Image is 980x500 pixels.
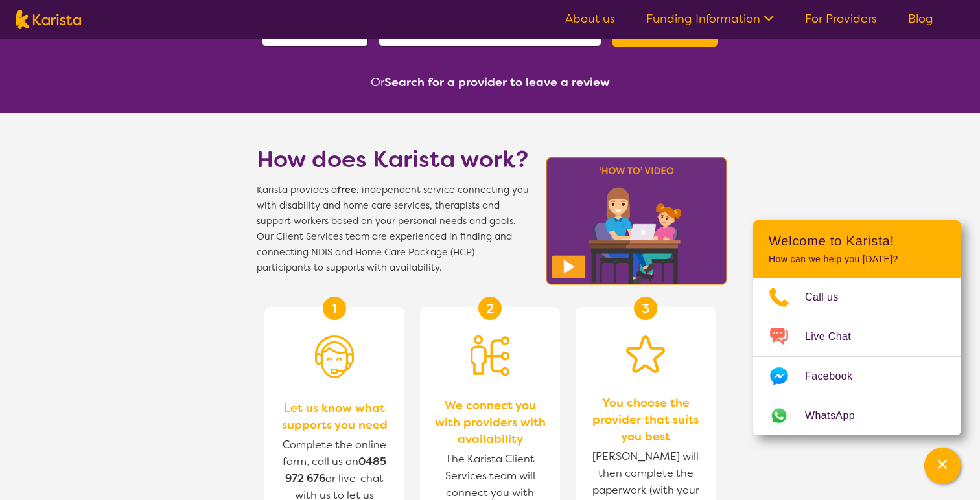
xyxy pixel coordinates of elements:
button: Search for a provider to leave a review [384,73,610,92]
span: You choose the provider that suits you best [589,394,703,445]
p: How can we help you [DATE]? [769,254,945,265]
img: Star icon [626,335,665,373]
span: Facebook [805,367,868,386]
span: Live Chat [805,327,867,347]
ul: Choose channel [753,278,961,435]
span: Let us know what supports you need [277,400,391,433]
h1: How does Karista work? [257,144,529,175]
img: Person with headset icon [315,335,354,378]
img: Karista video [542,153,731,289]
img: Person being matched to services icon [471,335,509,376]
div: Channel Menu [753,220,961,435]
a: Blog [908,11,933,27]
div: 3 [634,297,657,320]
a: About us [565,11,615,27]
span: Karista provides a , independent service connecting you with disability and home care services, t... [257,183,529,276]
a: Web link opens in a new tab. [753,396,961,435]
b: free [337,184,356,196]
img: Karista logo [16,10,81,29]
div: 2 [478,297,502,320]
button: Channel Menu [924,448,961,484]
div: 1 [323,297,346,320]
span: We connect you with providers with availability [433,397,547,448]
span: Call us [805,288,854,307]
span: Or [371,73,384,92]
a: For Providers [805,11,877,27]
a: Funding Information [646,11,774,27]
h2: Welcome to Karista! [769,233,945,249]
span: WhatsApp [805,406,870,426]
